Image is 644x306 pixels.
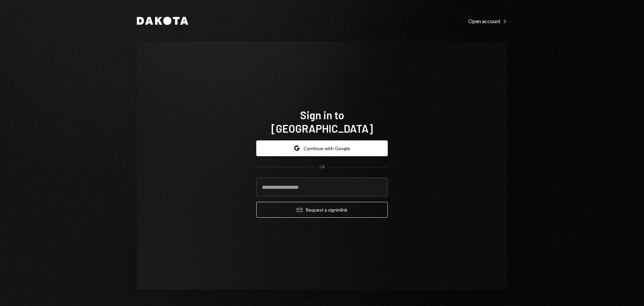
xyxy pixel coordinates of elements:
button: Request a signinlink [256,202,388,218]
a: Open account [468,17,507,25]
button: Continue with Google [256,140,388,156]
div: OR [319,164,325,170]
h1: Sign in to [GEOGRAPHIC_DATA] [256,108,388,135]
div: Open account [468,18,507,25]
